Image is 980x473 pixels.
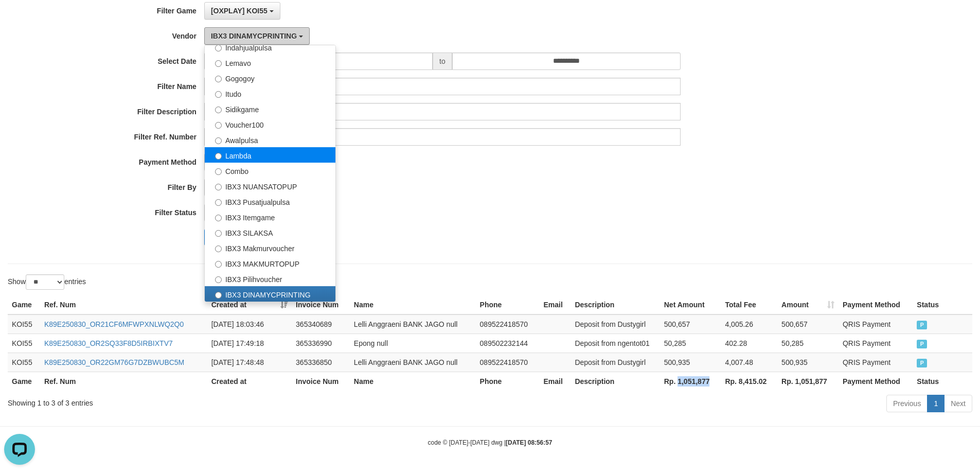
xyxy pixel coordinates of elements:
[204,27,310,45] button: IBX3 DINAMYCPRINTING
[211,32,297,40] span: IBX3 DINAMYCPRINTING
[215,91,222,98] input: Itudo
[292,372,350,391] th: Invoice Num
[205,224,335,240] label: IBX3 SILAKSA
[215,261,222,268] input: IBX3 MAKMURTOPUP
[205,240,335,255] label: IBX3 Makmurvoucher
[839,295,913,314] th: Payment Method
[8,394,401,408] div: Showing 1 to 3 of 3 entries
[944,395,972,412] a: Next
[571,353,660,372] td: Deposit from Dustygirl
[8,295,40,314] th: Game
[207,353,292,372] td: [DATE] 17:48:48
[721,353,777,372] td: 4,007.48
[205,85,335,101] label: Itudo
[506,439,552,446] strong: [DATE] 08:56:57
[215,60,222,67] input: Lemavo
[44,339,173,347] a: K89E250830_OR2SQ33F8D5IRBIXTV7
[8,334,40,353] td: KOI55
[215,184,222,190] input: IBX3 NUANSATOPUP
[350,372,476,391] th: Name
[913,372,972,391] th: Status
[927,395,945,412] a: 1
[660,372,721,391] th: Rp. 1,051,877
[917,340,927,348] span: PAID
[886,395,928,412] a: Previous
[571,314,660,334] td: Deposit from Dustygirl
[205,101,335,116] label: Sidikgame
[8,274,86,290] label: Show entries
[428,439,553,446] small: code © [DATE]-[DATE] dwg |
[660,314,721,334] td: 500,657
[215,230,222,237] input: IBX3 SILAKSA
[215,292,222,299] input: IBX3 DINAMYCPRINTING
[8,372,40,391] th: Game
[8,314,40,334] td: KOI55
[839,353,913,372] td: QRIS Payment
[777,334,839,353] td: 50,285
[215,215,222,221] input: IBX3 Itemgame
[721,334,777,353] td: 402.28
[205,255,335,271] label: IBX3 MAKMURTOPUP
[660,353,721,372] td: 500,935
[215,107,222,113] input: Sidikgame
[207,334,292,353] td: [DATE] 17:49:18
[476,353,540,372] td: 089522418570
[205,132,335,147] label: Awalpulsa
[350,314,476,334] td: Lelli Anggraeni BANK JAGO null
[476,372,540,391] th: Phone
[205,39,335,55] label: Indahjualpulsa
[215,276,222,283] input: IBX3 Pilihvoucher
[721,314,777,334] td: 4,005.26
[721,295,777,314] th: Total Fee
[917,359,927,367] span: PAID
[215,76,222,82] input: Gogogoy
[26,274,64,290] select: Showentries
[913,295,972,314] th: Status
[205,178,335,194] label: IBX3 NUANSATOPUP
[44,358,184,366] a: K89E250830_OR22GM76G7DZBWUBC5M
[660,295,721,314] th: Net Amount
[207,372,292,391] th: Created at
[839,372,913,391] th: Payment Method
[215,168,222,175] input: Combo
[539,372,571,391] th: Email
[292,295,350,314] th: Invoice Num
[215,199,222,206] input: IBX3 Pusatjualpulsa
[215,246,222,252] input: IBX3 Makmurvoucher
[839,314,913,334] td: QRIS Payment
[917,321,927,329] span: PAID
[4,4,35,35] button: Open LiveChat chat widget
[777,314,839,334] td: 500,657
[350,295,476,314] th: Name
[215,122,222,129] input: Voucher100
[205,209,335,224] label: IBX3 Itemgame
[539,295,571,314] th: Email
[721,372,777,391] th: Rp. 8,415.02
[292,353,350,372] td: 365336850
[777,295,839,314] th: Amount: activate to sort column ascending
[777,372,839,391] th: Rp. 1,051,877
[205,194,335,209] label: IBX3 Pusatjualpulsa
[205,55,335,70] label: Lemavo
[350,334,476,353] td: Epong null
[205,163,335,178] label: Combo
[433,52,452,70] span: to
[211,7,268,15] span: [OXPLAY] KOI55
[40,372,207,391] th: Ref. Num
[204,2,280,20] button: [OXPLAY] KOI55
[777,353,839,372] td: 500,935
[207,295,292,314] th: Created at: activate to sort column ascending
[215,45,222,51] input: Indahjualpulsa
[292,334,350,353] td: 365336990
[660,334,721,353] td: 50,285
[207,314,292,334] td: [DATE] 18:03:46
[205,147,335,163] label: Lambda
[350,353,476,372] td: Lelli Anggraeni BANK JAGO null
[205,271,335,286] label: IBX3 Pilihvoucher
[292,314,350,334] td: 365340689
[839,334,913,353] td: QRIS Payment
[215,137,222,144] input: Awalpulsa
[571,295,660,314] th: Description
[8,353,40,372] td: KOI55
[205,116,335,132] label: Voucher100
